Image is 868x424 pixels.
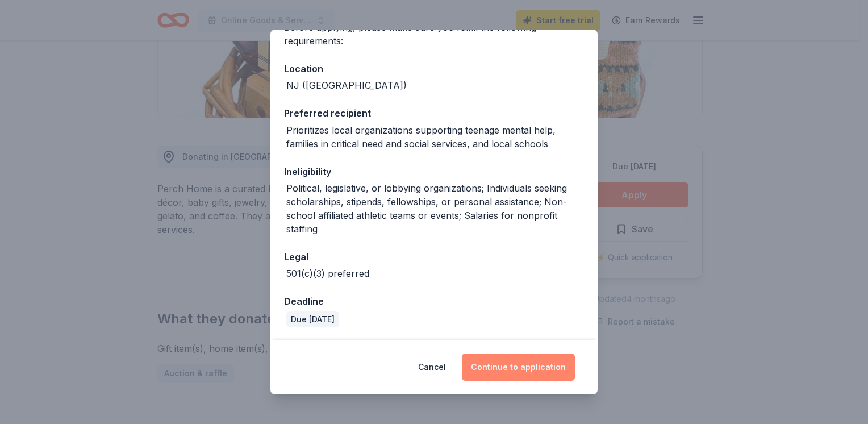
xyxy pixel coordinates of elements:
div: Deadline [284,294,584,309]
div: Political, legislative, or lobbying organizations; Individuals seeking scholarships, stipends, fe... [286,181,584,236]
div: 501(c)(3) preferred [286,267,369,280]
div: Due [DATE] [286,311,339,327]
div: Location [284,61,584,76]
div: NJ ([GEOGRAPHIC_DATA]) [286,78,407,92]
div: Preferred recipient [284,106,584,120]
button: Cancel [418,354,446,381]
div: Before applying, please make sure you fulfill the following requirements: [284,20,584,48]
div: Legal [284,250,584,264]
button: Continue to application [462,354,575,381]
div: Ineligibility [284,164,584,179]
div: Prioritizes local organizations supporting teenage mental help, families in critical need and soc... [286,123,584,151]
